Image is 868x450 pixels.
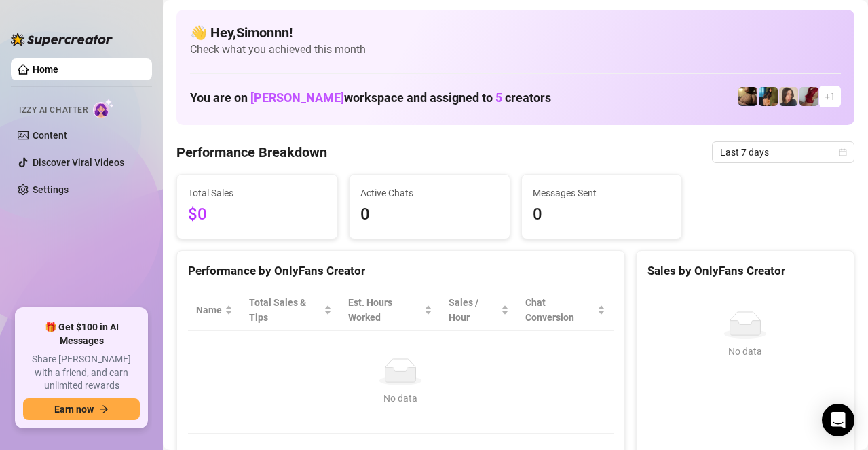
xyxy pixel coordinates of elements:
div: Est. Hours Worked [348,295,421,325]
span: Check what you achieved this month [190,42,841,57]
div: Performance by OnlyFans Creator [188,262,614,280]
span: Active Chats [360,186,499,201]
img: Milly [759,87,778,106]
img: Esme [799,87,818,106]
span: Earn now [54,404,94,415]
span: 0 [533,202,671,228]
span: Sales / Hour [449,295,498,325]
span: Share [PERSON_NAME] with a friend, and earn unlimited rewards [23,353,140,393]
span: 🎁 Get $100 in AI Messages [23,321,140,347]
span: calendar [839,148,847,156]
a: Content [33,130,67,141]
button: Earn nowarrow-right [23,398,140,420]
th: Sales / Hour [440,290,517,331]
div: Open Intercom Messenger [822,404,854,436]
h4: Performance Breakdown [176,143,327,162]
span: Name [196,302,222,317]
th: Name [188,290,241,331]
span: 0 [360,202,499,228]
div: No data [653,344,837,359]
a: Discover Viral Videos [33,157,124,168]
span: arrow-right [99,404,109,414]
a: Home [33,64,58,75]
span: 5 [495,90,502,105]
span: Izzy AI Chatter [19,104,88,117]
span: $0 [188,202,326,228]
span: Last 7 days [720,142,846,162]
span: Messages Sent [533,186,671,201]
div: Sales by OnlyFans Creator [647,262,843,280]
span: Total Sales [188,186,326,201]
img: logo-BBDzfeDw.svg [11,33,113,46]
span: + 1 [825,89,835,104]
h1: You are on workspace and assigned to creators [190,90,551,105]
span: Total Sales & Tips [249,295,321,325]
th: Total Sales & Tips [241,290,340,331]
h4: 👋 Hey, Simonnn ! [190,23,841,42]
span: [PERSON_NAME] [250,90,344,105]
div: No data [202,391,600,406]
a: Settings [33,184,69,195]
img: Nina [779,87,798,106]
img: Peachy [738,87,757,106]
span: Chat Conversion [525,295,594,325]
img: AI Chatter [93,99,114,118]
th: Chat Conversion [517,290,613,331]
